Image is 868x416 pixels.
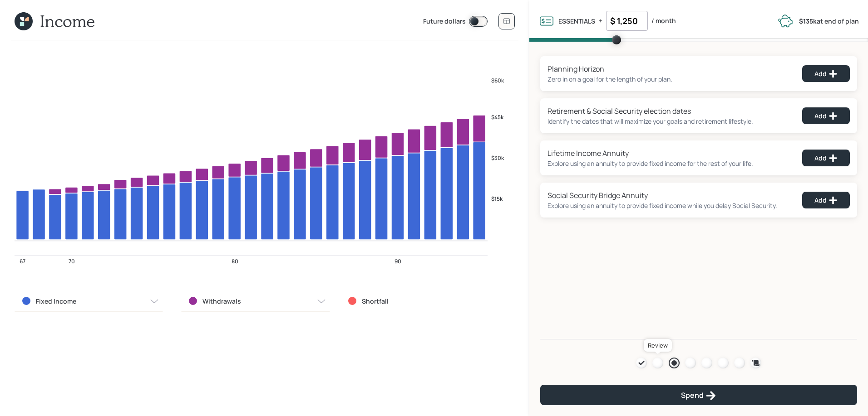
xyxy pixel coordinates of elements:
[651,16,676,25] label: / month
[491,113,504,121] tspan: $45k
[36,297,76,306] label: Fixed Income
[529,38,868,42] span: Volume
[395,257,401,265] tspan: 90
[814,111,838,121] div: Add
[599,16,602,25] label: +
[802,150,850,166] button: Add
[20,257,25,265] tspan: 67
[814,154,838,163] div: Add
[232,257,238,265] tspan: 80
[491,255,495,265] tspan: 2
[40,11,95,31] h1: Income
[547,63,672,74] div: Planning Horizon
[802,192,850,208] button: Add
[814,196,838,205] div: Add
[491,154,504,162] tspan: $30k
[799,17,817,25] b: $135k
[558,17,595,25] label: ESSENTIALS
[547,159,753,168] div: Explore using an annuity to provide fixed income for the rest of your life.
[681,390,716,401] div: Spend
[547,190,777,201] div: Social Security Bridge Annuity
[802,65,850,82] button: Add
[540,385,857,405] button: Spend
[491,77,504,84] tspan: $60k
[802,107,850,124] button: Add
[362,297,389,306] label: Shortfall
[547,148,753,159] div: Lifetime Income Annuity
[547,201,777,210] div: Explore using an annuity to provide fixed income while you delay Social Security.
[423,17,466,27] label: Future dollars
[547,74,672,84] div: Zero in on a goal for the length of your plan.
[491,242,495,252] tspan: 2
[491,195,503,203] tspan: $15k
[814,69,838,78] div: Add
[799,17,859,25] label: at end of plan
[547,106,753,116] div: Retirement & Social Security election dates
[69,257,75,265] tspan: 70
[202,297,241,306] label: Withdrawals
[547,116,753,126] div: Identify the dates that will maximize your goals and retirement lifestyle.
